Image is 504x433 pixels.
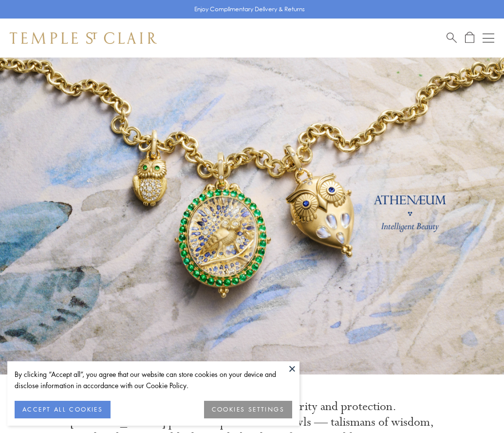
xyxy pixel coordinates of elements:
[204,401,292,418] button: COOKIES SETTINGS
[483,32,494,44] button: Open navigation
[194,4,305,14] p: Enjoy Complimentary Delivery & Returns
[15,369,292,391] div: By clicking “Accept all”, you agree that our website can store cookies on your device and disclos...
[15,401,111,418] button: ACCEPT ALL COOKIES
[10,32,157,44] img: Temple St. Clair
[465,32,474,44] a: Open Shopping Bag
[447,32,457,44] a: Search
